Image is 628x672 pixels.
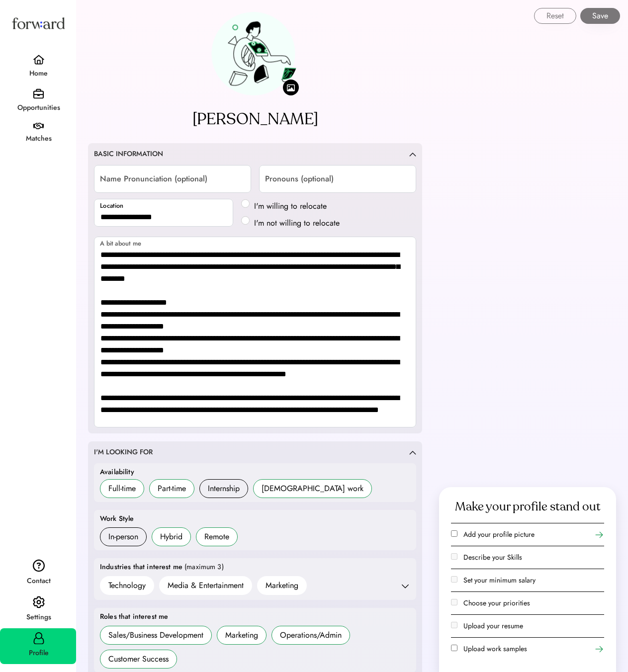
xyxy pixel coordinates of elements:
label: Choose your priorities [463,598,530,608]
div: Customer Success [108,653,169,665]
label: Set your minimum salary [463,575,536,585]
img: preview-avatar.png [211,12,299,95]
div: Full-time [108,483,136,495]
label: Describe your Skills [463,552,522,562]
div: Sales/Business Development [108,629,203,641]
img: handshake.svg [33,123,44,130]
label: Upload work samples [463,644,527,654]
div: In-person [108,531,138,543]
button: Save [580,8,620,24]
div: Hybrid [160,531,182,543]
div: Internship [208,483,240,495]
label: I'm willing to relocate [251,200,343,212]
div: [PERSON_NAME] [192,107,318,131]
div: Roles that interest me [100,612,168,622]
img: caret-up.svg [409,152,416,157]
div: Industries that interest me [100,562,182,572]
div: Part-time [158,483,186,495]
div: Profile [1,647,76,659]
div: Marketing [266,580,298,591]
div: Technology [108,580,146,591]
img: caret-up.svg [409,450,416,455]
img: briefcase.svg [33,88,44,99]
div: Marketing [225,629,258,641]
div: Remote [204,531,229,543]
div: BASIC INFORMATION [94,149,163,159]
div: Availability [100,467,134,477]
div: Settings [1,611,76,623]
img: contact.svg [33,559,45,572]
button: Reset [534,8,576,24]
div: Media & Entertainment [168,580,244,591]
div: Matches [1,133,76,145]
div: Contact [1,575,76,587]
div: I'M LOOKING FOR [94,447,153,457]
div: Opportunities [1,102,76,114]
label: Upload your resume [463,621,523,631]
img: Forward logo [10,8,67,38]
div: Make your profile stand out [455,499,601,515]
div: Home [1,68,76,80]
img: settings.svg [33,596,45,609]
div: [DEMOGRAPHIC_DATA] work [262,483,363,495]
label: I'm not willing to relocate [251,217,343,229]
div: Work Style [100,514,134,524]
label: Add your profile picture [463,529,535,539]
div: (maximum 3) [184,562,224,572]
div: Operations/Admin [280,629,342,641]
img: home.svg [33,55,45,65]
